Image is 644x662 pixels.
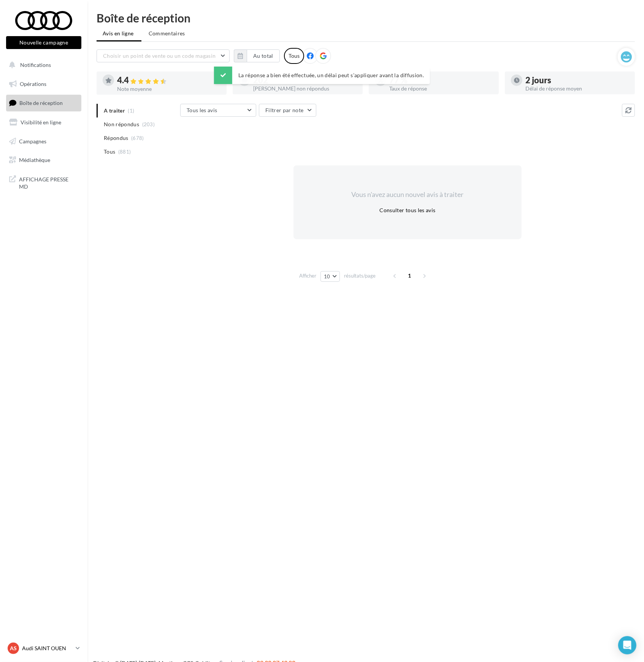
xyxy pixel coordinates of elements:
span: Choisir un point de vente ou un code magasin [103,52,216,59]
a: Boîte de réception [5,95,83,111]
div: Open Intercom Messenger [618,636,636,654]
p: Audi SAINT OUEN [22,645,73,652]
button: Au total [247,49,280,62]
div: Tous [284,48,304,64]
div: Taux de réponse [389,86,493,91]
button: Consulter tous les avis [376,206,438,215]
button: Notifications [5,57,80,73]
span: (678) [131,135,144,141]
a: AS Audi SAINT OUEN [6,641,81,656]
div: Boîte de réception [97,12,635,24]
div: Vous n'avez aucun nouvel avis à traiter [342,190,473,200]
div: Délai de réponse moyen [525,86,629,91]
span: Commentaires [149,30,185,37]
div: 2 jours [525,76,629,84]
span: (881) [118,149,131,155]
a: Visibilité en ligne [5,114,83,130]
button: Tous les avis [180,104,256,117]
span: Boîte de réception [19,100,63,106]
button: Au total [234,49,280,62]
span: Afficher [299,272,316,279]
span: Visibilité en ligne [21,119,61,125]
div: 4.4 [117,76,220,85]
button: Nouvelle campagne [6,36,81,49]
span: Médiathèque [19,157,50,163]
span: résultats/page [344,272,376,279]
span: Répondus [104,134,128,142]
span: AFFICHAGE PRESSE MD [19,174,78,191]
span: Notifications [20,62,51,68]
a: AFFICHAGE PRESSE MD [5,171,83,194]
a: Opérations [5,76,83,92]
span: Non répondus [104,121,139,128]
span: Opérations [20,81,46,87]
div: La réponse a bien été effectuée, un délai peut s’appliquer avant la diffusion. [214,67,430,84]
span: Campagnes [19,138,46,144]
button: Filtrer par note [259,104,316,117]
span: 1 [404,270,416,282]
a: Médiathèque [5,152,83,168]
span: Tous les avis [187,107,217,113]
div: Note moyenne [117,86,220,92]
div: 77 % [389,76,493,84]
span: AS [10,645,17,652]
a: Campagnes [5,133,83,149]
span: 10 [324,273,330,279]
button: Choisir un point de vente ou un code magasin [97,49,230,62]
button: 10 [320,271,340,282]
span: (203) [142,121,155,127]
span: Tous [104,148,115,156]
